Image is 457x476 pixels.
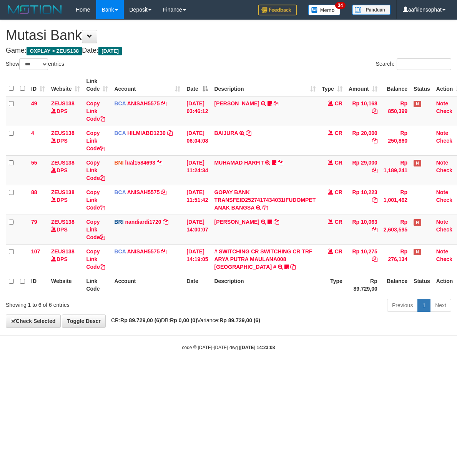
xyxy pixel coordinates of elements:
th: Link Code: activate to sort column ascending [83,74,111,96]
span: CR: DB: Variance: [107,317,260,323]
th: Account: activate to sort column ascending [111,74,183,96]
span: CR [335,219,342,225]
td: [DATE] 14:00:07 [183,215,211,244]
a: Copy Rp 10,168 to clipboard [372,108,377,114]
a: Check [436,197,452,203]
a: Copy ANISAH5575 to clipboard [161,248,166,255]
a: Note [436,130,448,136]
span: 107 [31,248,40,255]
th: Type: activate to sort column ascending [319,74,346,96]
a: 1 [417,299,430,312]
th: ID [28,274,48,296]
a: Check [436,138,452,144]
a: Next [430,299,451,312]
a: Previous [387,299,418,312]
td: DPS [48,215,83,244]
th: Balance [381,74,410,96]
th: Website: activate to sort column ascending [48,74,83,96]
a: # SWITCHING CR SWITCHING CR TRF ARYA PUTRA MAULANA008 [GEOGRAPHIC_DATA] # [214,248,312,270]
a: Copy Rp 10,223 to clipboard [372,197,377,203]
td: Rp 10,275 [346,244,381,274]
td: DPS [48,155,83,185]
a: Copy Link Code [86,100,105,122]
a: ANISAH5575 [127,189,160,195]
span: BCA [114,100,126,107]
a: Note [436,219,448,225]
span: 4 [31,130,34,136]
a: Note [436,189,448,195]
td: Rp 29,000 [346,155,381,185]
a: Note [436,160,448,166]
td: DPS [48,96,83,126]
span: 34 [335,2,346,9]
th: Date [183,274,211,296]
a: Check Selected [6,315,61,328]
select: Showentries [19,58,48,70]
th: Website [48,274,83,296]
span: BNI [114,160,123,166]
img: MOTION_logo.png [6,4,64,15]
a: HILMIABD1230 [127,130,166,136]
td: DPS [48,185,83,215]
a: Copy lual1584693 to clipboard [157,160,162,166]
span: CR [335,130,342,136]
strong: [DATE] 14:23:08 [240,345,275,350]
th: Link Code [83,274,111,296]
span: 49 [31,100,37,107]
th: Amount: activate to sort column ascending [346,74,381,96]
strong: Rp 89.729,00 (6) [120,317,161,323]
td: Rp 250,860 [381,126,410,155]
th: Status [410,74,433,96]
a: Copy Rp 29,000 to clipboard [372,167,377,173]
a: Copy INA PAUJANAH to clipboard [274,100,279,107]
th: Type [319,274,346,296]
span: BRI [114,219,123,225]
td: DPS [48,244,83,274]
a: Copy Link Code [86,160,105,181]
th: Description [211,274,319,296]
a: [PERSON_NAME] [214,100,259,107]
a: Check [436,226,452,233]
span: Has Note [414,249,421,255]
a: Copy Rp 20,000 to clipboard [372,138,377,144]
span: BCA [114,248,126,255]
td: [DATE] 06:04:08 [183,126,211,155]
a: Check [436,256,452,262]
span: Has Note [414,101,421,107]
td: [DATE] 11:51:42 [183,185,211,215]
a: Copy Link Code [86,219,105,240]
a: [PERSON_NAME] [214,219,259,225]
small: code © [DATE]-[DATE] dwg | [182,345,275,350]
strong: Rp 0,00 (0) [170,317,197,323]
a: ZEUS138 [51,100,75,107]
input: Search: [397,58,451,70]
a: Note [436,248,448,255]
td: Rp 10,063 [346,215,381,244]
a: Toggle Descr [62,315,106,328]
span: BCA [114,130,126,136]
label: Search: [376,58,451,70]
a: ANISAH5575 [127,100,160,107]
span: [DATE] [98,47,122,55]
a: nandiardi1720 [125,219,161,225]
label: Show entries [6,58,64,70]
th: Rp 89.729,00 [346,274,381,296]
a: lual1584693 [125,160,155,166]
td: [DATE] 03:46:12 [183,96,211,126]
a: Copy GOPAY BANK TRANSFEID2527417434031IFUDOMPET ANAK BANGSA to clipboard [263,205,268,211]
a: ZEUS138 [51,219,75,225]
img: Feedback.jpg [258,5,297,15]
a: Check [436,167,452,173]
img: panduan.png [352,5,391,15]
td: Rp 276,134 [381,244,410,274]
a: ZEUS138 [51,248,75,255]
th: Account [111,274,183,296]
a: Copy DANA ABIYANROFIFS to clipboard [274,219,279,225]
span: CR [335,189,342,195]
a: ZEUS138 [51,160,75,166]
a: BAIJURA [214,130,238,136]
td: Rp 10,223 [346,185,381,215]
td: Rp 850,399 [381,96,410,126]
a: Note [436,100,448,107]
th: Status [410,274,433,296]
